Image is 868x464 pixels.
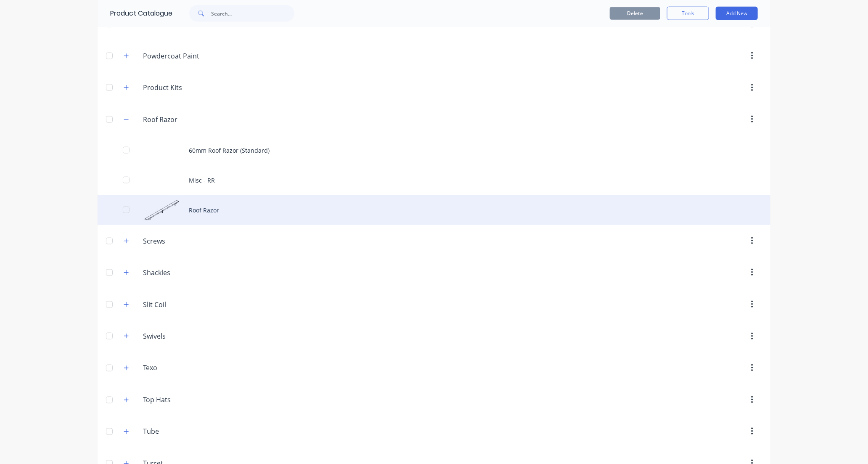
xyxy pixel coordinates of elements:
[98,135,770,165] div: 60mm Roof Razor (Standard)
[610,7,660,20] button: Delete
[143,114,243,125] input: Enter category name
[143,427,243,437] input: Enter category name
[211,5,294,22] input: Search...
[143,363,243,373] input: Enter category name
[716,7,758,20] button: Add New
[143,82,243,93] input: Enter category name
[143,236,243,246] input: Enter category name
[143,331,243,341] input: Enter category name
[98,195,770,225] div: Roof RazorRoof Razor
[98,165,770,195] div: Misc - RR
[143,268,243,278] input: Enter category name
[143,300,243,310] input: Enter category name
[143,51,243,61] input: Enter category name
[143,395,243,405] input: Enter category name
[667,7,709,20] button: Tools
